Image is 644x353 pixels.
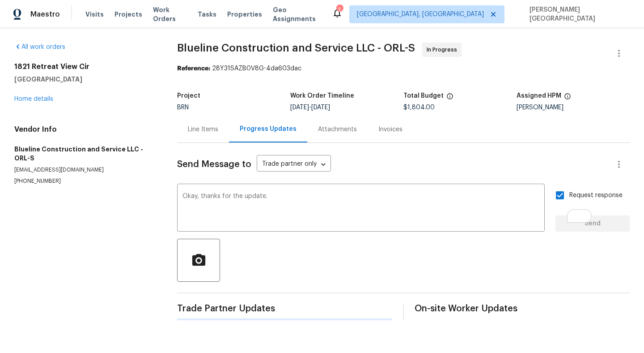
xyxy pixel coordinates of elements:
[177,93,200,99] h5: Project
[177,104,189,111] span: BRN
[14,62,156,71] h2: 1821 Retreat View Cir
[177,65,210,72] b: Reference:
[290,104,330,111] span: -
[336,5,343,14] div: 1
[273,5,321,23] span: Geo Assignments
[240,125,297,133] div: Progress Updates
[177,43,415,53] span: Blueline Construction and Service LLC - ORL-S
[318,125,357,134] div: Attachments
[30,10,60,19] span: Maestro
[403,104,435,111] span: $1,804.00
[177,64,630,73] div: 28Y31SAZB0V8G-4da603dac
[517,104,630,111] div: [PERSON_NAME]
[569,191,623,200] span: Request response
[14,145,156,163] h5: Blueline Construction and Service LLC - ORL-S
[188,125,218,134] div: Line Items
[14,177,156,185] p: [PHONE_NUMBER]
[177,160,251,169] span: Send Message to
[311,104,330,111] span: [DATE]
[227,10,262,19] span: Properties
[153,5,187,23] span: Work Orders
[378,125,402,134] div: Invoices
[257,157,331,172] div: Trade partner only
[415,304,630,313] span: On-site Worker Updates
[182,193,539,224] textarea: To enrich screen reader interactions, please activate Accessibility in Grammarly extension settings
[290,93,354,99] h5: Work Order Timeline
[177,304,392,313] span: Trade Partner Updates
[446,93,453,104] span: The total cost of line items that have been proposed by Opendoor. This sum includes line items th...
[14,44,65,50] a: All work orders
[526,5,631,23] span: [PERSON_NAME][GEOGRAPHIC_DATA]
[357,10,484,19] span: [GEOGRAPHIC_DATA], [GEOGRAPHIC_DATA]
[290,104,309,111] span: [DATE]
[14,166,156,174] p: [EMAIL_ADDRESS][DOMAIN_NAME]
[14,96,53,102] a: Home details
[517,93,561,99] h5: Assigned HPM
[403,93,444,99] h5: Total Budget
[14,75,156,84] h5: [GEOGRAPHIC_DATA]
[114,10,142,19] span: Projects
[564,93,571,104] span: The hpm assigned to this work order.
[427,45,461,54] span: In Progress
[198,11,216,17] span: Tasks
[14,125,156,134] h4: Vendor Info
[85,10,104,19] span: Visits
